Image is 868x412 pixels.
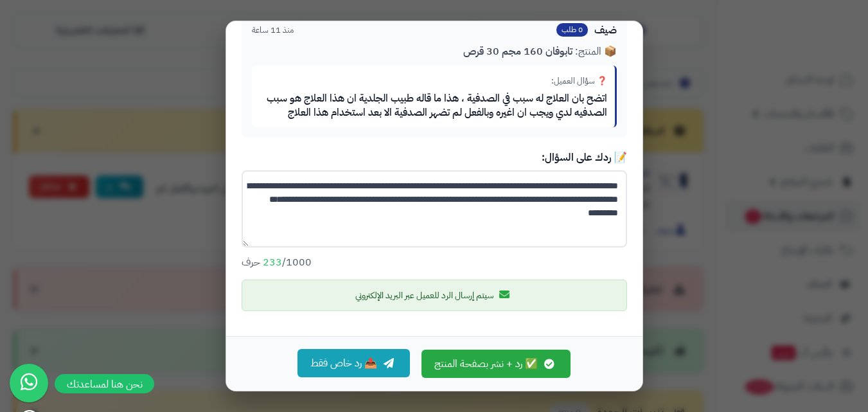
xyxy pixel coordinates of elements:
[575,44,617,59] span: 📦 المنتج:
[242,255,312,270] small: /1000 حرف
[421,350,571,378] button: ✅ رد + نشر بصفحة المنتج
[551,75,607,87] span: ❓ سؤال العميل:
[263,255,282,270] span: 233
[463,44,572,59] span: تابوفان 160 مجم 30 قرص
[242,150,627,165] label: 📝 ردك على السؤال:
[556,23,588,37] span: 0 طلب
[355,289,493,302] span: سيتم إرسال الرد للعميل عبر البريد الإلكتروني
[252,24,294,37] span: منذ 11 ساعة
[594,22,617,38] span: ضيف
[260,91,607,120] div: اتضح بان العلاج له سبب في الصدفية ، هذا ما قاله طبيب الجلدية ان هذا العلاج هو سبب الصدفيه لدي ويج...
[297,349,410,377] button: 📤 رد خاص فقط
